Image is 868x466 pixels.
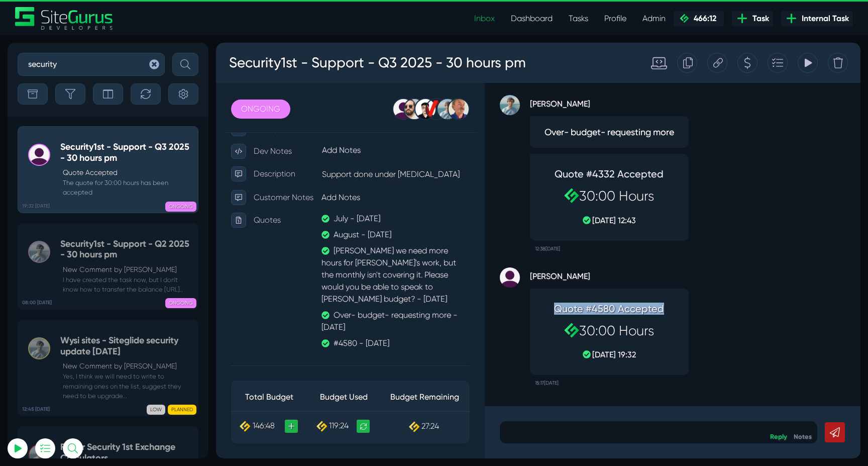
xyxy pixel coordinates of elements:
[22,203,50,210] b: 19:32 [DATE]
[15,57,74,76] a: ONGOING
[105,266,254,291] a: Over- budget- requesting more - [DATE]
[38,147,105,162] p: Customer Notes
[113,378,133,388] span: 119:24
[33,177,143,199] button: Log In
[328,260,459,272] h4: Quote #4580 Accepted
[105,202,254,262] a: [PERSON_NAME] we need more hours for [PERSON_NAME]'s work, but the monthly isn't covering it. Ple...
[582,10,602,30] div: View Tracking Items
[60,335,193,357] h5: Wysi sites - Siteglide security update [DATE]
[18,223,198,310] a: 08:00 [DATE] Security1st - Support - Q2 2025 - 30 hours pmNew Comment by [PERSON_NAME] I have cre...
[165,202,196,212] span: ONGOING
[18,53,165,76] input: Search Inbox...
[38,101,105,116] p: Dev Notes
[552,10,572,30] div: Add to Task Drawer
[18,126,198,213] a: 19:32 [DATE] Security1st - Support - Q3 2025 - 30 hours pmQuote Accepted The quote for 30:00 hour...
[105,186,254,198] a: August - [DATE]
[63,361,193,371] p: New Comment by [PERSON_NAME]
[634,9,674,29] a: Admin
[164,340,254,369] th: Budget Remaining
[554,390,571,398] a: Reply
[60,142,193,163] h5: Security1st - Support - Q3 2025 - 30 hours pm
[314,225,473,240] strong: [PERSON_NAME]
[15,7,114,30] img: Sitegurus Logo
[798,13,849,25] span: Internal Task
[521,10,541,30] div: Create a Quote
[328,145,459,161] h2: 30:00 Hours
[781,11,853,26] a: Internal Task
[168,405,196,415] span: PLANNED
[33,118,143,140] input: Email
[60,275,193,294] small: I have created the task now, but I don't know how to transfer the balance [URL]..
[491,10,511,30] div: Copy this Task URL
[612,10,632,30] div: Delete Task
[147,405,165,415] span: LOW
[92,340,164,369] th: Budget Used
[319,332,343,348] small: 15:17[DATE]
[328,172,459,184] p: [DATE] 12:43
[15,7,114,30] a: SiteGurus
[328,306,459,318] p: [DATE] 19:32
[328,125,459,137] h4: Quote #4332 Accepted
[38,170,105,185] p: Quotes
[60,239,193,260] h5: Security1st - Support - Q2 2025 - 30 hours pm
[60,371,193,401] small: Yes, I think we will need to write to remaining ones on the list, suggest they need to be upgrade...
[22,406,50,413] b: 12:45 [DATE]
[748,13,769,25] span: Task
[466,9,503,29] a: Inbox
[596,9,634,29] a: Profile
[105,124,254,140] p: Support done under [MEDICAL_DATA]
[105,295,254,307] a: #4580 - [DATE]
[38,124,105,139] p: Description
[13,7,310,33] h3: Security1st - Support - Q3 2025 - 30 hours pm
[314,52,473,67] strong: [PERSON_NAME]
[105,147,254,162] p: Add Notes
[18,320,198,416] a: 12:45 [DATE] Wysi sites - Siteglide security update [DATE]New Comment by [PERSON_NAME] Yes, I thi...
[165,298,196,308] span: ONGOING
[503,9,561,29] a: Dashboard
[425,12,451,28] div: Standard
[60,442,193,463] h5: Fix for Security 1st Exchange Calculators
[205,379,223,388] span: 27:24
[561,9,596,29] a: Tasks
[69,377,82,390] a: +
[60,178,193,197] small: The quote for 30:00 hours has been accepted
[690,14,716,23] span: 466:12
[578,390,596,398] a: Notes
[63,167,193,178] p: Quote Accepted
[103,99,256,117] div: Add Notes
[674,11,724,26] a: 466:12
[22,299,52,307] b: 08:00 [DATE]
[319,198,344,214] small: 12:38[DATE]
[732,11,773,26] a: Task
[105,170,254,182] a: July - [DATE]
[37,378,59,388] span: 146:48
[63,264,193,275] p: New Comment by [PERSON_NAME]
[15,340,92,369] th: Total Budget
[141,377,154,390] a: Recalculate Budget Used
[323,82,464,96] span: Over- budget- requesting more
[328,280,459,296] h2: 30:00 Hours
[461,10,481,30] div: Duplicate this Task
